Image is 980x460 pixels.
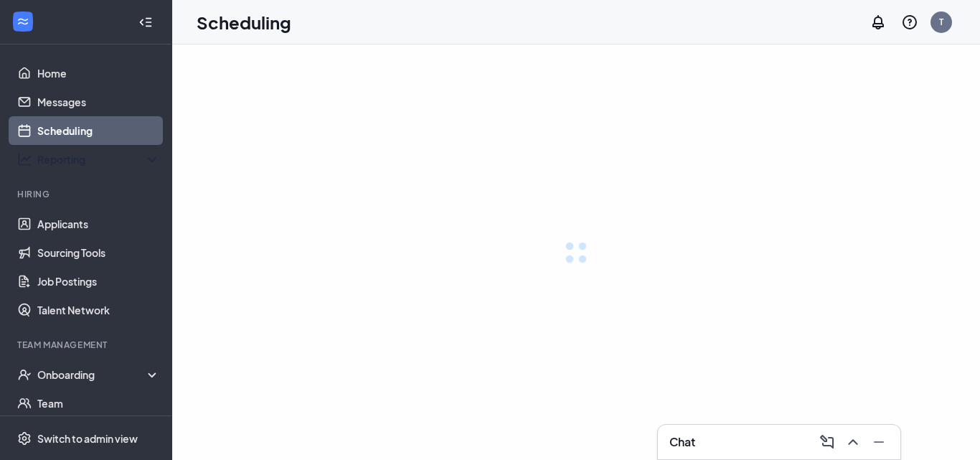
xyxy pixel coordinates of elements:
[17,367,32,382] svg: UserCheck
[37,431,138,446] div: Switch to admin view
[37,389,160,418] a: Team
[814,431,837,454] button: ComposeMessage
[819,433,836,451] svg: ComposeMessage
[16,14,30,29] svg: WorkstreamLogo
[37,296,160,324] a: Talent Network
[17,431,32,446] svg: Settings
[870,14,887,31] svg: Notifications
[939,16,943,28] div: T
[844,433,862,451] svg: ChevronUp
[37,116,160,145] a: Scheduling
[901,14,918,31] svg: QuestionInfo
[870,433,887,451] svg: Minimize
[17,339,157,351] div: Team Management
[840,431,863,454] button: ChevronUp
[37,88,160,116] a: Messages
[17,188,157,200] div: Hiring
[37,367,161,382] div: Onboarding
[866,431,889,454] button: Minimize
[669,434,695,450] h3: Chat
[37,267,160,296] a: Job Postings
[37,59,160,88] a: Home
[197,10,291,34] h1: Scheduling
[17,152,32,166] svg: Analysis
[37,152,161,166] div: Reporting
[37,238,160,267] a: Sourcing Tools
[37,210,160,238] a: Applicants
[138,15,153,29] svg: Collapse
